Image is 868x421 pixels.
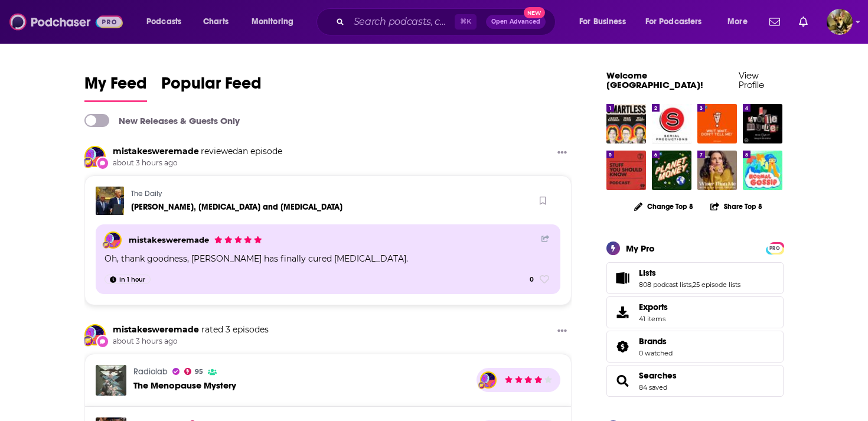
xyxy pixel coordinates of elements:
img: The Menopause Mystery [96,365,126,396]
span: Brands [639,336,667,347]
span: , [691,280,693,289]
button: Show More Button [553,146,572,161]
span: Lists [606,262,784,294]
div: Search podcasts, credits, & more... [328,8,567,35]
a: The Daily [131,189,162,198]
a: in 1 hour [105,275,151,284]
span: Exports [639,302,668,312]
span: Monitoring [252,14,293,30]
span: Open Advanced [491,19,540,25]
span: My Feed [84,73,147,100]
span: about 3 hours ago [113,158,282,168]
span: 41 items [639,315,668,323]
span: For Podcasters [645,14,702,30]
img: Wiser Than Me with Julia Louis-Dreyfus [697,151,737,190]
a: The Menopause Mystery [133,380,236,390]
button: open menu [719,12,762,31]
div: My Pro [626,243,655,254]
span: More [727,14,748,30]
img: SmartLess [606,104,646,143]
a: My Feed [84,73,147,102]
span: Charts [203,14,229,30]
img: mistakesweremade [481,373,496,387]
a: View Profile [739,70,764,90]
button: Share Top 8 [710,195,763,218]
a: 25 episode lists [693,280,740,289]
span: Searches [606,365,784,397]
button: Change Top 8 [627,199,700,214]
a: New Releases & Guests Only [84,114,240,127]
img: Podchaser - Follow, Share and Rate Podcasts [9,11,123,33]
span: For Business [579,14,626,30]
span: Logged in as SydneyDemo [827,9,853,35]
span: Brands [606,331,784,363]
div: an episode [113,146,282,157]
button: open menu [571,12,641,31]
button: open menu [243,12,309,31]
button: open menu [638,12,719,31]
img: User Badge Icon [82,335,94,347]
img: Stuff You Should Know [606,151,646,190]
button: Open AdvancedNew [486,15,546,29]
span: reviewed [201,146,238,156]
a: 95 [184,368,203,375]
img: Serial [652,104,691,143]
span: Exports [611,304,634,321]
span: Podcasts [146,14,181,30]
a: Show notifications dropdown [794,12,812,32]
button: open menu [138,12,197,31]
img: User Badge Icon [102,241,110,249]
a: 0 watched [639,349,673,357]
img: mistakesweremade [106,233,120,247]
img: mistakesweremade [86,325,105,344]
img: User Badge Icon [478,381,485,389]
a: Brands [611,338,634,355]
a: PRO [768,243,782,252]
div: mistakesweremade's Rating: 5 out of 5 [214,233,263,247]
a: Share Button [541,234,550,243]
img: Trump, Tylenol and Autism [96,187,124,215]
a: Popular Feed [161,73,262,102]
div: Oh, thank goodness, [PERSON_NAME] has finally cured [MEDICAL_DATA]. [105,252,553,265]
a: Trump, Tylenol and Autism [131,202,342,212]
span: about 3 hours ago [113,337,269,347]
span: rated 3 episodes [201,324,269,335]
a: 808 podcast lists [639,280,691,289]
img: mistakesweremade [86,147,105,166]
a: Lists [639,267,740,278]
input: Search podcasts, credits, & more... [349,12,455,31]
img: Normal Gossip [743,151,782,190]
img: Wait Wait... Don't Tell Me! [697,104,737,143]
span: The Menopause Mystery [133,380,236,391]
div: New Review [96,156,109,169]
a: Radiolab [133,367,168,377]
a: Show notifications dropdown [765,12,785,32]
img: User Badge Icon [82,156,94,168]
div: mistakesweremade's Rating: 4 out of 5 [504,373,553,387]
span: Lists [639,267,656,278]
img: My Favorite Murder with Karen Kilgariff and Georgia Hardstark [743,104,782,143]
span: ⌘ K [455,14,477,30]
a: Brands [639,336,673,347]
button: Show More Button [553,324,572,339]
a: Searches [611,373,634,389]
button: Show profile menu [827,9,853,35]
span: New [524,7,545,18]
a: 84 saved [639,383,667,391]
a: Searches [639,370,677,381]
a: mistakesweremade [113,324,199,335]
a: Lists [611,270,634,286]
img: Planet Money [652,151,691,190]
